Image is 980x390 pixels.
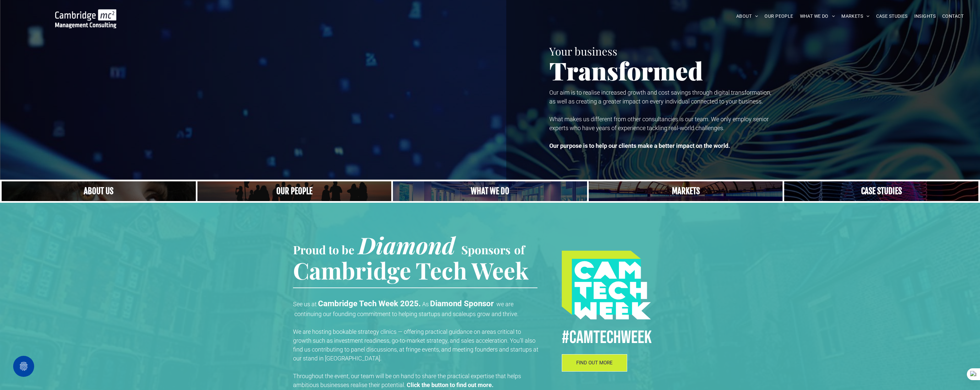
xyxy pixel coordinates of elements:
a: OUR PEOPLE [761,11,796,21]
span: Sponsors [461,242,511,257]
a: Our Markets | Cambridge Management Consulting [589,181,783,201]
span: continuing our founding commitment to helping startups and scaleups grow and thrive. [294,310,518,317]
a: A yoga teacher lifting his whole body off the ground in the peacock pose [393,181,587,201]
span: As [422,301,429,308]
span: we are [496,301,513,308]
img: #CAMTECHWEEK logo, Procurement [562,251,651,319]
a: Close up of woman's face, centered on her eyes [2,181,196,201]
a: ABOUT [733,11,762,21]
a: MARKETS [838,11,873,21]
span: We are hosting bookable strategy clinics — offering practical guidance on areas critical to growt... [293,328,538,362]
strong: Click the button to find out more. [407,381,493,388]
a: CASE STUDIES | See an Overview of All Our Case Studies | Cambridge Management Consulting [784,181,978,201]
span: FIND OUT MORE [576,360,613,366]
a: Your Business Transformed | Cambridge Management Consulting [55,10,116,17]
span: Transformed [549,54,703,87]
strong: Cambridge Tech Week 2025. [318,299,421,308]
strong: Our purpose is to help our clients make a better impact on the world. [549,142,730,149]
strong: Diamond Sponsor [430,299,494,308]
span: #CamTECHWEEK [562,327,652,349]
a: INSIGHTS [911,11,939,21]
span: Diamond [358,229,455,260]
a: FIND OUT MORE [562,354,627,372]
span: Throughout the event, our team will be on hand to share the practical expertise that helps ambiti... [293,373,521,388]
a: A crowd in silhouette at sunset, on a rise or lookout point [197,181,392,201]
a: WHAT WE DO [797,11,838,21]
span: Cambridge Tech Week [293,255,529,286]
img: Go to Homepage [55,9,116,28]
span: See us at [293,301,317,308]
span: Our aim is to realise increased growth and cost savings through digital transformation, as well a... [549,89,771,105]
span: Proud to be [293,242,354,257]
span: of [514,242,525,257]
span: Your business [549,44,617,58]
span: What makes us different from other consultancies is our team. We only employ senior experts who h... [549,116,769,131]
a: CASE STUDIES [873,11,911,21]
a: CONTACT [939,11,967,21]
